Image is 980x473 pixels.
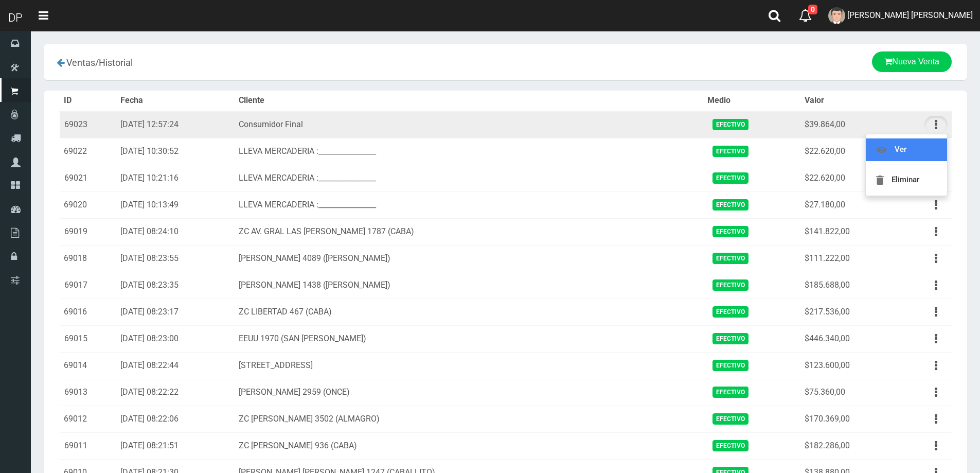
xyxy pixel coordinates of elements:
td: 69011 [60,432,116,459]
th: Fecha [116,91,235,111]
td: [PERSON_NAME] 1438 ([PERSON_NAME]) [235,272,703,299]
td: [PERSON_NAME] 4089 ([PERSON_NAME]) [235,245,703,272]
td: Consumidor Final [235,111,703,138]
td: 69020 [60,191,116,218]
td: [DATE] 08:22:06 [116,406,235,432]
span: Efectivo [712,172,749,183]
span: Efectivo [712,146,749,156]
td: [DATE] 10:30:52 [116,138,235,165]
td: $111.222,00 [800,245,896,272]
td: [DATE] 08:22:22 [116,379,235,406]
td: $27.180,00 [800,191,896,218]
td: 69013 [60,379,116,406]
td: [DATE] 08:23:00 [116,325,235,352]
a: Nueva Venta [872,51,952,72]
span: Ventas [66,57,95,68]
td: $22.620,00 [800,165,896,191]
td: 69019 [60,218,116,245]
td: 69012 [60,406,116,432]
td: $217.536,00 [800,299,896,325]
td: $75.360,00 [800,379,896,406]
span: Efectivo [712,413,749,424]
td: [DATE] 08:21:51 [116,432,235,459]
td: [DATE] 12:57:24 [116,111,235,138]
th: ID [60,91,116,111]
img: User Image [828,7,845,24]
td: [DATE] 10:21:16 [116,165,235,191]
td: [DATE] 08:24:10 [116,218,235,245]
span: Efectivo [712,306,749,317]
span: Efectivo [712,333,749,344]
td: [DATE] 10:13:49 [116,191,235,218]
span: [PERSON_NAME] [PERSON_NAME] [847,10,973,20]
td: 69015 [60,325,116,352]
span: Efectivo [712,360,749,371]
td: [STREET_ADDRESS] [235,352,703,379]
td: [DATE] 08:22:44 [116,352,235,379]
span: Efectivo [712,226,749,237]
td: 69023 [60,111,116,138]
th: Cliente [235,91,703,111]
td: LLEVA MERCADERIA :________________ [235,138,703,165]
td: $22.620,00 [800,138,896,165]
td: $170.369,00 [800,406,896,432]
td: ZC LIBERTAD 467 (CABA) [235,299,703,325]
td: 69017 [60,272,116,299]
td: 69022 [60,138,116,165]
td: 69016 [60,299,116,325]
td: [PERSON_NAME] 2959 (ONCE) [235,379,703,406]
th: Valor [800,91,896,111]
th: Medio [703,91,800,111]
td: 69018 [60,245,116,272]
td: $141.822,00 [800,218,896,245]
td: $185.688,00 [800,272,896,299]
span: Efectivo [712,440,749,451]
td: $123.600,00 [800,352,896,379]
td: ZC AV. GRAL LAS [PERSON_NAME] 1787 (CABA) [235,218,703,245]
td: ZC [PERSON_NAME] 3502 (ALMAGRO) [235,406,703,432]
span: Efectivo [712,119,749,130]
td: ZC [PERSON_NAME] 936 (CABA) [235,432,703,459]
span: Efectivo [712,253,749,264]
a: Eliminar [866,169,947,191]
div: / [51,51,354,73]
td: $182.286,00 [800,432,896,459]
td: EEUU 1970 (SAN [PERSON_NAME]) [235,325,703,352]
td: [DATE] 08:23:35 [116,272,235,299]
span: Efectivo [712,387,749,397]
span: Efectivo [712,199,749,210]
td: $39.864,00 [800,111,896,138]
span: Efectivo [712,279,749,290]
td: LLEVA MERCADERIA :________________ [235,165,703,191]
td: 69021 [60,165,116,191]
span: Historial [99,57,133,68]
td: 69014 [60,352,116,379]
a: Ver [866,138,947,161]
td: [DATE] 08:23:55 [116,245,235,272]
td: [DATE] 08:23:17 [116,299,235,325]
td: LLEVA MERCADERIA :________________ [235,191,703,218]
span: 0 [808,5,817,14]
td: $446.340,00 [800,325,896,352]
